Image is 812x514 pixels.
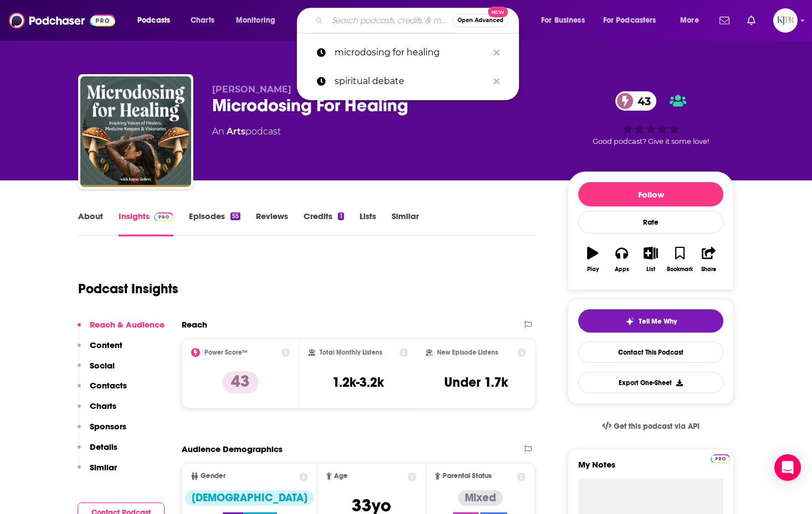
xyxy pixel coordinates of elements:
[212,125,281,138] div: An podcast
[639,317,677,326] span: Tell Me Why
[607,240,636,279] button: Apps
[359,211,376,236] a: Lists
[665,240,694,279] button: Bookmark
[9,10,115,31] img: Podchaser - Follow, Share and Rate Podcasts
[646,266,655,273] div: List
[695,240,723,279] button: Share
[320,349,382,356] h2: Total Monthly Listens
[458,490,503,506] div: Mixed
[773,8,798,33] button: Show profile menu
[578,372,723,393] button: Export One-Sheet
[185,490,314,506] div: [DEMOGRAPHIC_DATA]
[90,462,117,473] p: Similar
[204,349,248,356] h2: Power Score™
[392,211,419,236] a: Similar
[701,266,716,273] div: Share
[335,38,488,67] p: microdosing for healing
[183,12,221,29] a: Charts
[593,137,709,146] span: Good podcast? Give it some love!
[578,459,723,479] label: My Notes
[596,12,672,29] button: open menu
[201,473,225,480] span: Gender
[236,13,275,28] span: Monitoring
[332,374,384,391] h3: 1.2k-3.2k
[90,319,165,330] p: Reach & Audience
[119,211,173,236] a: InsightsPodchaser Pro
[297,38,519,67] a: microdosing for healing
[191,13,214,28] span: Charts
[338,212,343,220] div: 1
[334,473,348,480] span: Age
[614,422,700,431] span: Get this podcast via API
[615,91,656,111] a: 43
[80,76,191,187] img: Microdosing For Healing
[90,340,122,350] p: Content
[743,11,760,30] a: Show notifications dropdown
[587,266,599,273] div: Play
[90,360,115,371] p: Social
[578,341,723,363] a: Contact This Podcast
[78,360,115,381] button: Social
[227,126,245,137] a: Arts
[130,12,184,29] button: open menu
[307,8,530,33] div: Search podcasts, credits, & more...
[626,91,656,111] span: 43
[222,371,259,393] p: 43
[774,454,801,481] div: Open Intercom Messenger
[578,309,723,333] button: tell me why sparkleTell Me Why
[78,319,165,340] button: Reach & Audience
[90,380,127,391] p: Contacts
[78,380,127,401] button: Contacts
[667,266,693,273] div: Bookmark
[256,211,288,236] a: Reviews
[578,182,723,206] button: Follow
[230,212,240,220] div: 55
[78,442,117,462] button: Details
[78,281,178,297] h1: Podcast Insights
[488,7,508,17] span: New
[533,12,599,29] button: open menu
[672,12,713,29] button: open menu
[773,8,798,33] span: Logged in as KJPRpodcast
[78,340,122,360] button: Content
[458,18,503,23] span: Open Advanced
[90,401,116,411] p: Charts
[437,349,498,356] h2: New Episode Listens
[615,266,629,273] div: Apps
[603,13,656,28] span: For Podcasters
[297,67,519,96] a: spiritual debate
[453,14,508,27] button: Open AdvancedNew
[90,421,126,432] p: Sponsors
[444,374,508,391] h3: Under 1.7k
[78,462,117,482] button: Similar
[327,12,453,29] input: Search podcasts, credits, & more...
[568,84,734,153] div: 43Good podcast? Give it some love!
[711,454,730,463] img: Podchaser Pro
[578,211,723,233] div: Rate
[189,211,240,236] a: Episodes55
[711,453,730,463] a: Pro website
[541,13,585,28] span: For Business
[625,317,634,326] img: tell me why sparkle
[212,84,291,95] span: [PERSON_NAME]
[78,421,126,442] button: Sponsors
[680,13,699,28] span: More
[335,67,488,96] p: spiritual debate
[137,13,170,28] span: Podcasts
[228,12,290,29] button: open menu
[715,11,734,30] a: Show notifications dropdown
[636,240,665,279] button: List
[78,401,116,421] button: Charts
[154,212,173,221] img: Podchaser Pro
[78,211,103,236] a: About
[304,211,343,236] a: Credits1
[773,8,798,33] img: User Profile
[593,413,708,440] a: Get this podcast via API
[182,319,207,330] h2: Reach
[578,240,607,279] button: Play
[443,473,492,480] span: Parental Status
[182,444,282,454] h2: Audience Demographics
[90,442,117,452] p: Details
